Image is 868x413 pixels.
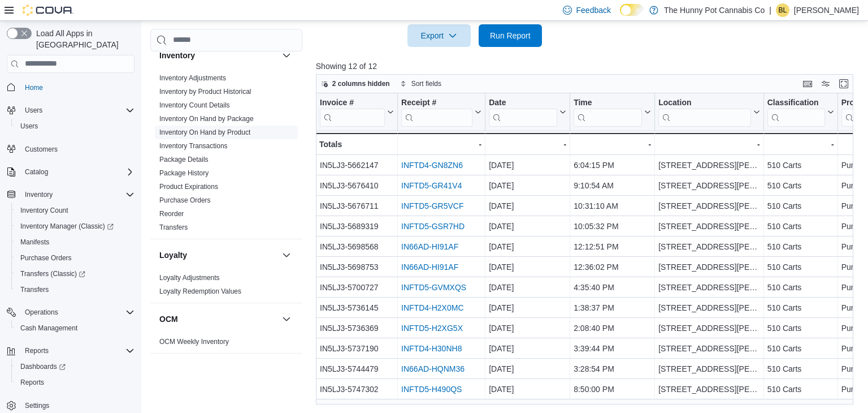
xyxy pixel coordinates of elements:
[401,324,463,333] a: INFTD5-H2XG5X
[16,376,134,389] span: Reports
[20,378,44,387] span: Reports
[767,97,834,126] button: Classification
[159,223,188,231] a: Transfers
[489,97,557,108] div: Date
[489,342,566,355] div: [DATE]
[320,362,394,376] div: IN5LJ3-5744479
[767,382,834,396] div: 510 Carts
[320,97,385,126] div: Invoice #
[159,196,211,204] a: Purchase Orders
[401,364,465,373] a: IN66AD-HQNM36
[658,137,759,151] div: -
[159,287,241,295] a: Loyalty Redemption Values
[658,321,759,335] div: [STREET_ADDRESS][PERSON_NAME]
[16,267,90,281] a: Transfers (Classic)
[767,158,834,172] div: 510 Carts
[20,188,57,201] button: Inventory
[159,313,178,324] h3: OCM
[20,344,134,358] span: Reports
[574,220,651,233] div: 10:05:32 PM
[159,141,228,149] a: Inventory Transactions
[658,362,759,376] div: [STREET_ADDRESS][PERSON_NAME]
[25,106,42,115] span: Users
[159,195,211,204] span: Purchase Orders
[20,324,77,333] span: Cash Management
[159,209,184,217] a: Reorder
[794,3,859,17] p: [PERSON_NAME]
[320,158,394,172] div: IN5LJ3-5662147
[320,260,394,274] div: IN5LJ3-5698753
[489,97,566,126] button: Date
[574,97,642,108] div: Time
[11,118,139,134] button: Users
[20,398,134,412] span: Settings
[490,30,531,41] span: Run Report
[25,401,49,410] span: Settings
[767,97,824,126] div: Classification
[16,321,134,335] span: Cash Management
[401,201,463,210] a: INFTD5-GR5VCF
[20,143,62,156] a: Customers
[658,342,759,355] div: [STREET_ADDRESS][PERSON_NAME]
[32,28,134,50] span: Load All Apps in [GEOGRAPHIC_DATA]
[401,97,472,126] div: Receipt # URL
[574,342,651,355] div: 3:39:44 PM
[658,281,759,294] div: [STREET_ADDRESS][PERSON_NAME]
[620,4,644,16] input: Dark Mode
[11,266,139,282] a: Transfers (Classic)
[20,122,38,131] span: Users
[159,273,220,282] span: Loyalty Adjustments
[16,283,53,296] a: Transfers
[332,79,390,88] span: 2 columns hidden
[159,168,209,177] span: Package History
[16,321,82,335] a: Cash Management
[16,119,42,133] a: Users
[779,3,787,17] span: BL
[159,101,230,109] a: Inventory Count Details
[776,3,789,17] div: Branden Lalonde
[401,283,466,292] a: INFTD5-GVMXQS
[16,235,134,249] span: Manifests
[401,97,472,108] div: Receipt #
[320,97,394,126] button: Invoice #
[11,234,139,250] button: Manifests
[320,321,394,335] div: IN5LJ3-5736369
[2,141,139,157] button: Customers
[159,87,251,95] a: Inventory by Product Historical
[25,83,43,92] span: Home
[574,199,651,213] div: 10:31:10 AM
[489,158,566,172] div: [DATE]
[658,260,759,274] div: [STREET_ADDRESS][PERSON_NAME]
[159,154,209,164] span: Package Details
[401,161,463,170] a: INFTD4-GN8ZN6
[16,283,134,296] span: Transfers
[16,251,76,265] a: Purchase Orders
[401,222,465,231] a: INFTD5-GSR7HD
[489,260,566,274] div: [DATE]
[23,5,73,16] img: Cova
[159,87,251,96] span: Inventory by Product Historical
[280,248,293,261] button: Loyalty
[25,167,48,177] span: Catalog
[320,179,394,192] div: IN5LJ3-5676410
[159,286,241,295] span: Loyalty Redemption Values
[574,321,651,335] div: 2:08:40 PM
[159,209,184,218] span: Reorder
[159,141,228,150] span: Inventory Transactions
[320,240,394,253] div: IN5LJ3-5698568
[20,399,54,412] a: Settings
[658,97,750,108] div: Location
[20,306,63,319] button: Operations
[20,81,47,94] a: Home
[11,359,139,375] a: Dashboards
[320,97,385,108] div: Invoice #
[320,301,394,315] div: IN5LJ3-5736145
[20,80,134,94] span: Home
[11,320,139,336] button: Cash Management
[658,382,759,396] div: [STREET_ADDRESS][PERSON_NAME]
[159,49,195,61] h3: Inventory
[767,220,834,233] div: 510 Carts
[2,343,139,359] button: Reports
[411,79,441,88] span: Sort fields
[574,240,651,253] div: 12:12:51 PM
